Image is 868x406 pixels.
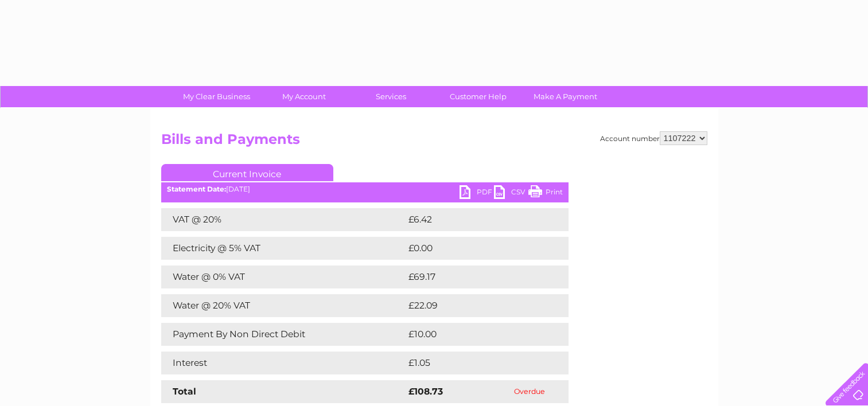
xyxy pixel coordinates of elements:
a: CSV [494,185,528,202]
a: My Clear Business [169,86,264,107]
div: [DATE] [161,185,569,193]
h2: Bills and Payments [161,131,707,153]
a: Customer Help [431,86,526,107]
td: Payment By Non Direct Debit [161,323,406,346]
td: Water @ 20% VAT [161,294,406,317]
a: My Account [256,86,351,107]
a: Services [344,86,438,107]
b: Statement Date: [167,185,226,193]
td: Interest [161,352,406,374]
td: £6.42 [406,208,542,231]
td: Overdue [491,380,569,403]
strong: Total [173,386,196,397]
a: Make A Payment [518,86,613,107]
td: £10.00 [406,323,545,346]
td: £1.05 [406,352,540,374]
td: £22.09 [406,294,546,317]
td: £69.17 [406,266,544,288]
a: Print [528,185,563,202]
td: £0.00 [406,237,542,260]
div: Account number [600,131,707,145]
strong: £108.73 [408,386,443,397]
td: Electricity @ 5% VAT [161,237,406,260]
td: Water @ 0% VAT [161,266,406,288]
a: PDF [460,185,494,202]
td: VAT @ 20% [161,208,406,231]
a: Current Invoice [161,164,333,181]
